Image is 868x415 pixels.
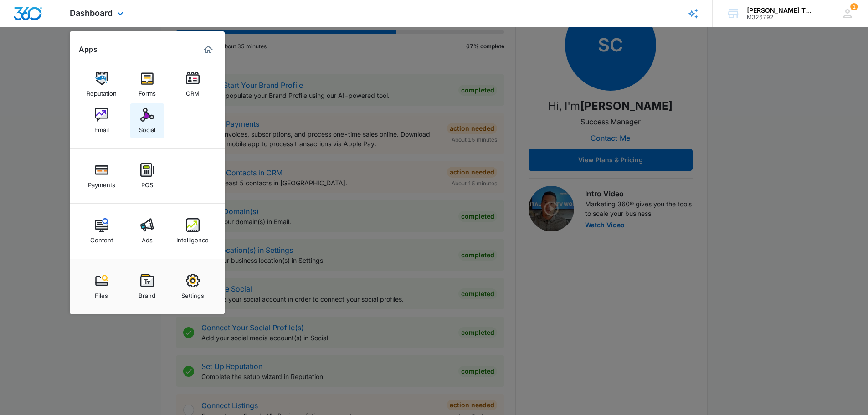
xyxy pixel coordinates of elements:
a: Content [84,214,119,248]
div: Email [94,122,109,133]
div: Ads [142,232,153,244]
h2: Apps [79,45,98,54]
div: account name [747,7,813,14]
a: POS [130,159,164,193]
span: Dashboard [70,8,113,18]
div: Files [95,287,108,299]
a: Brand [130,269,164,304]
div: account id [747,14,813,20]
a: Settings [175,269,210,304]
div: Social [139,122,155,133]
div: Brand [139,287,155,299]
div: Forms [139,85,156,97]
a: Ads [130,214,164,248]
div: Reputation [87,85,117,97]
div: Payments [88,177,115,189]
a: CRM [175,67,210,102]
a: Intelligence [175,214,210,248]
div: POS [141,177,153,189]
a: Forms [130,67,164,102]
div: Intelligence [176,232,209,244]
a: Social [130,103,164,138]
a: Marketing 360® Dashboard [201,42,216,57]
a: Reputation [84,67,119,102]
div: notifications count [850,3,858,10]
span: 1 [850,3,858,10]
a: Payments [84,159,119,193]
a: Email [84,103,119,138]
a: Files [84,269,119,304]
div: Settings [181,287,204,299]
div: CRM [186,85,200,97]
div: Content [90,232,113,244]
